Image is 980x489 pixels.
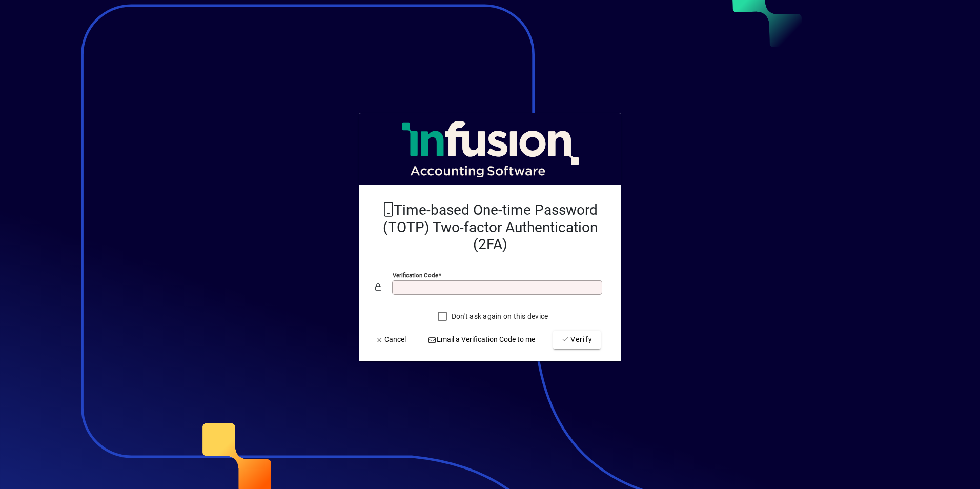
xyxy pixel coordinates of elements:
[371,331,410,349] button: Cancel
[561,334,593,345] span: Verify
[393,272,438,279] mat-label: Verification code
[375,201,605,253] h2: Time-based One-time Password (TOTP) Two-factor Authentication (2FA)
[428,334,536,345] span: Email a Verification Code to me
[450,311,548,321] label: Don't ask again on this device
[375,334,406,345] span: Cancel
[424,331,540,349] button: Email a Verification Code to me
[553,331,601,349] button: Verify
